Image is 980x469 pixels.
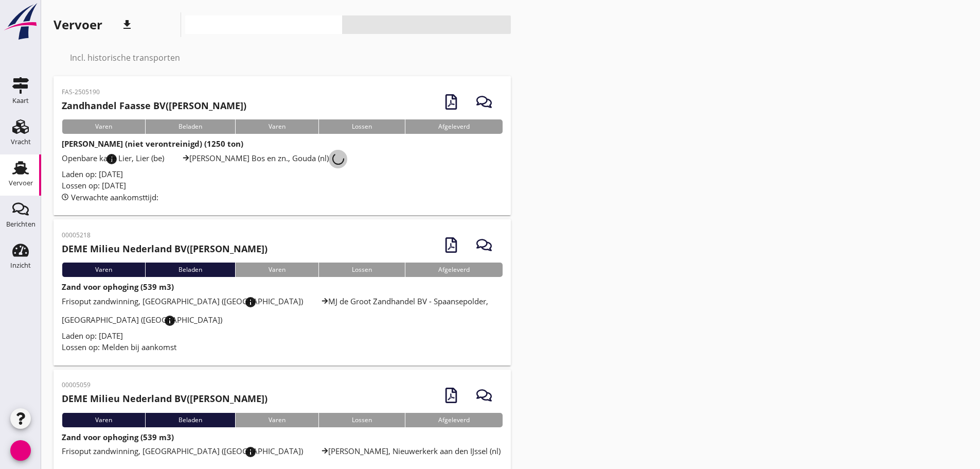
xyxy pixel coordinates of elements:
[179,265,202,274] font: Beladen
[244,446,380,458] font: info_overzicht
[54,76,511,215] a: FAS-2505190Zandhandel Faasse BV([PERSON_NAME])VarenBeladenVarenLossenAfgeleverd[PERSON_NAME] (nie...
[269,265,286,274] font: Varen
[189,19,337,31] font: weergave_kop
[62,282,174,292] font: Zand voor ophoging (539 m3)
[95,265,112,274] font: Varen
[187,392,268,405] font: ([PERSON_NAME])
[11,137,31,146] font: Vracht
[62,296,488,325] font: MJ de Groot Zandhandel BV - Spaansepolder, [GEOGRAPHIC_DATA] ([GEOGRAPHIC_DATA])
[2,3,39,41] img: logo-small.a267ee39.svg
[62,88,100,96] font: FAS-2505190
[9,178,33,187] font: Vervoer
[244,296,380,308] font: info_overzicht
[328,446,501,456] font: [PERSON_NAME], Nieuwerkerk aan den IJssel (nl)
[62,432,174,442] font: Zand voor ophoging (539 m3)
[12,96,29,105] font: Kaart
[90,19,238,31] font: zoekopdracht
[179,122,202,131] font: Beladen
[62,138,243,149] font: [PERSON_NAME] (niet verontreinigd) (1250 ton)
[95,122,112,131] font: Varen
[62,231,91,239] font: 00005218
[71,192,158,202] font: Verwachte aankomsttijd:
[54,16,102,33] font: Vervoer
[62,296,303,306] font: Frisoput zandwinning, [GEOGRAPHIC_DATA] ([GEOGRAPHIC_DATA])
[54,51,362,64] font: selectievakje_omtrek_leeg
[62,380,91,389] font: 00005059
[269,122,286,131] font: Varen
[62,392,187,405] font: DEME Milieu Nederland BV
[438,265,470,274] font: Afgeleverd
[352,122,372,131] font: Lossen
[62,242,187,255] font: DEME Milieu Nederland BV
[166,99,246,112] font: ([PERSON_NAME])
[70,52,180,63] font: Incl. historische transporten
[62,169,123,179] font: Laden op: [DATE]
[352,415,372,424] font: Lossen
[438,122,470,131] font: Afgeleverd
[179,415,202,424] font: Beladen
[105,153,241,165] font: info_overzicht
[346,19,507,31] font: bekijk_agenda
[62,342,176,352] font: Lossen op: Melden bij aankomst
[62,331,123,341] font: Laden op: [DATE]
[62,446,303,456] font: Frisoput zandwinning, [GEOGRAPHIC_DATA] ([GEOGRAPHIC_DATA])
[269,415,286,424] font: Varen
[164,315,299,327] font: info_overzicht
[187,242,268,255] font: ([PERSON_NAME])
[438,415,470,424] font: Afgeleverd
[62,99,166,112] font: Zandhandel Faasse BV
[54,219,511,366] a: 00005218DEME Milieu Nederland BV([PERSON_NAME])VarenBeladenVarenLossenAfgeleverdZand voor ophogin...
[6,219,35,229] font: Berichten
[62,180,126,190] font: Lossen op: [DATE]
[352,265,372,274] font: Lossen
[95,415,112,424] font: Varen
[189,153,329,163] font: [PERSON_NAME] Bos en zn., Gouda (nl)
[62,153,164,163] font: Openbare kade Lier, Lier (be)
[10,260,31,270] font: Inzicht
